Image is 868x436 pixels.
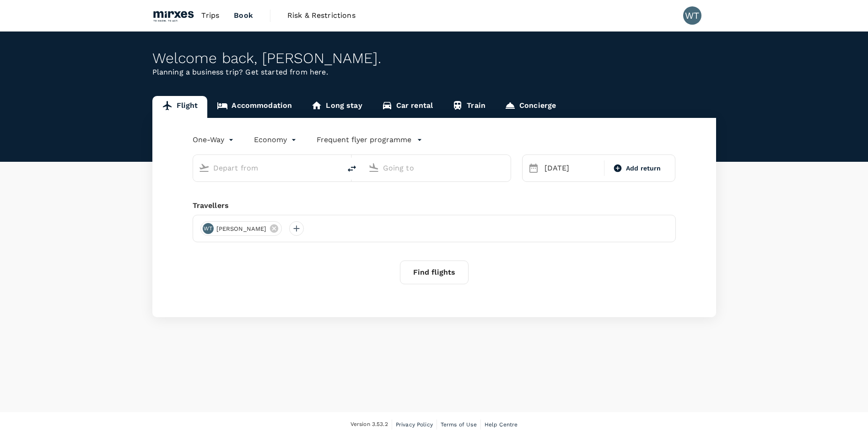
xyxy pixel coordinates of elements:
[193,133,236,147] div: One-Way
[201,10,219,21] span: Trips
[396,420,433,430] a: Privacy Policy
[234,10,253,21] span: Book
[213,161,322,175] input: Depart from
[442,96,495,118] a: Train
[317,134,422,145] button: Frequent flyer programme
[485,421,518,428] span: Help Centre
[495,96,566,118] a: Concierge
[207,96,302,118] a: Accommodation
[485,420,518,430] a: Help Centre
[683,6,701,25] div: WT
[341,158,363,180] button: delete
[396,421,433,428] span: Privacy Policy
[200,221,282,236] div: WT[PERSON_NAME]
[626,164,661,173] span: Add return
[203,223,214,234] div: WT
[317,134,411,145] p: Frequent flyer programme
[152,96,208,118] a: Flight
[372,96,443,118] a: Car rental
[383,161,491,175] input: Going to
[400,261,469,284] button: Find flights
[152,67,716,78] p: Planning a business trip? Get started from here.
[254,133,298,147] div: Economy
[193,200,676,211] div: Travellers
[302,96,372,118] a: Long stay
[441,421,477,428] span: Terms of Use
[541,159,602,177] div: [DATE]
[504,167,506,169] button: Open
[441,420,477,430] a: Terms of Use
[334,167,336,169] button: Open
[287,10,356,21] span: Risk & Restrictions
[350,420,388,429] span: Version 3.53.2
[211,224,272,234] span: [PERSON_NAME]
[152,50,716,67] div: Welcome back , [PERSON_NAME] .
[152,5,194,26] img: Mirxes Holding Pte Ltd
